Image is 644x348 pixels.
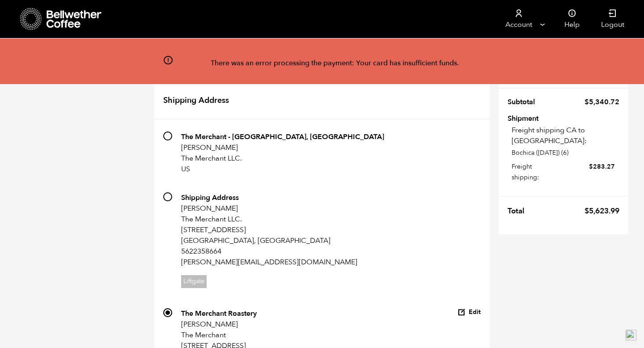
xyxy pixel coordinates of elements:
[181,235,357,246] p: [GEOGRAPHIC_DATA], [GEOGRAPHIC_DATA]
[181,214,357,225] p: The Merchant LLC.
[154,82,490,120] h2: Shipping Address
[181,164,384,174] p: US
[508,115,559,121] th: Shipment
[163,192,172,201] input: Shipping Address [PERSON_NAME] The Merchant LLC. [STREET_ADDRESS] [GEOGRAPHIC_DATA], [GEOGRAPHIC_...
[181,142,384,153] p: [PERSON_NAME]
[508,201,530,221] th: Total
[512,161,615,183] label: Freight shipping:
[585,206,619,216] bdi: 5,623.99
[181,132,384,142] strong: The Merchant - [GEOGRAPHIC_DATA], [GEOGRAPHIC_DATA]
[181,153,384,164] p: The Merchant LLC.
[181,275,207,288] span: Liftgate
[181,330,357,340] p: The Merchant
[589,162,593,171] span: $
[512,125,619,146] p: Freight shipping CA to [GEOGRAPHIC_DATA]:
[163,308,172,317] input: The Merchant Roastery [PERSON_NAME] The Merchant [STREET_ADDRESS] [GEOGRAPHIC_DATA], [GEOGRAPHIC_...
[181,246,357,257] p: 5622358664
[508,93,540,111] th: Subtotal
[458,308,481,317] button: Edit
[585,97,589,107] span: $
[585,97,619,107] bdi: 5,340.72
[211,59,459,68] div: There was an error processing the payment: Your card has insufficient funds.
[181,203,357,214] p: [PERSON_NAME]
[589,162,615,171] bdi: 283.27
[181,193,239,203] strong: Shipping Address
[512,148,619,157] p: Bochica ([DATE]) (6)
[181,257,357,267] p: [PERSON_NAME][EMAIL_ADDRESS][DOMAIN_NAME]
[163,132,172,140] input: The Merchant - [GEOGRAPHIC_DATA], [GEOGRAPHIC_DATA] [PERSON_NAME] The Merchant LLC. US
[181,319,357,330] p: [PERSON_NAME]
[181,225,357,235] p: [STREET_ADDRESS]
[181,309,257,318] strong: The Merchant Roastery
[585,206,589,216] span: $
